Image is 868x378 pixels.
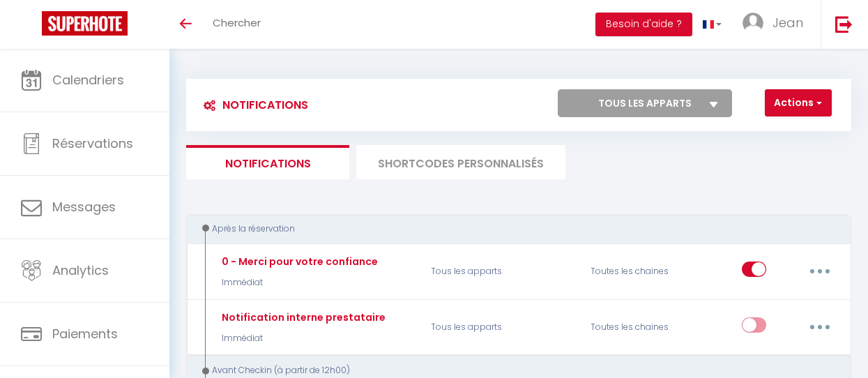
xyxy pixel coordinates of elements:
[218,310,386,325] div: Notification interne prestataire
[422,251,581,292] p: Tous les apparts
[581,251,688,292] div: Toutes les chaines
[52,262,109,279] span: Analytics
[422,307,581,347] p: Tous les apparts
[218,254,378,269] div: 0 - Merci pour votre confiance
[765,89,832,117] button: Actions
[743,13,763,33] img: ...
[581,307,688,347] div: Toutes les chaines
[52,135,133,152] span: Réservations
[772,14,803,31] span: Jean
[595,13,692,36] button: Besoin d'aide ?
[52,325,118,342] span: Paiements
[199,222,826,236] div: Après la réservation
[186,145,349,179] li: Notifications
[218,276,378,289] p: Immédiat
[835,15,853,33] img: logout
[356,145,565,179] li: SHORTCODES PERSONNALISÉS
[52,71,124,89] span: Calendriers
[52,198,116,216] span: Messages
[42,11,128,36] img: Super Booking
[199,364,826,377] div: Avant Checkin (à partir de 12h00)
[218,332,386,345] p: Immédiat
[197,89,308,121] h3: Notifications
[213,15,261,30] span: Chercher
